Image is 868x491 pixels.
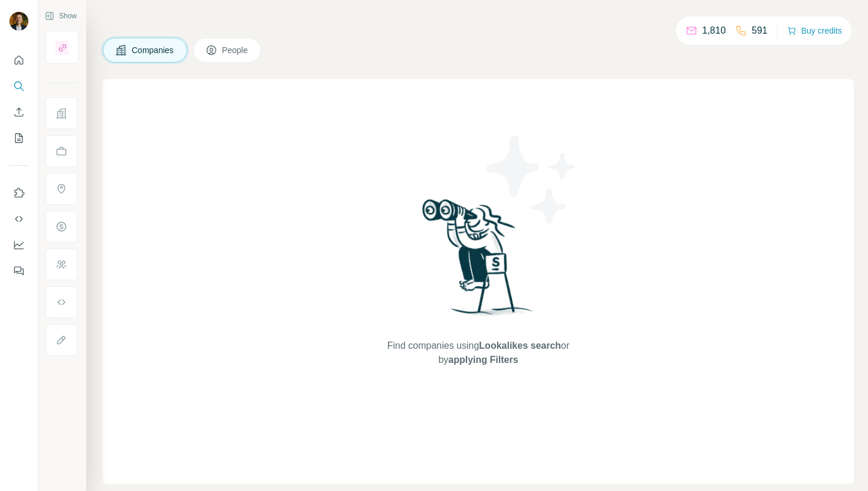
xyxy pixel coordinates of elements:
button: Dashboard [9,234,28,256]
span: People [222,44,249,56]
span: Lookalikes search [479,341,561,351]
button: My lists [9,127,28,149]
button: Use Surfe on LinkedIn [9,182,28,204]
button: Show [37,7,85,25]
img: Surfe Illustration - Stars [478,126,585,233]
p: 591 [752,24,768,38]
button: Quick start [9,50,28,71]
p: 1,810 [702,24,726,38]
button: Feedback [9,260,28,281]
span: applying Filters [448,355,518,365]
button: Buy credits [787,22,842,39]
span: Companies [132,44,175,56]
span: Find companies using or by [384,339,573,367]
button: Search [9,76,28,97]
img: Surfe Illustration - Woman searching with binoculars [417,196,540,328]
img: Avatar [9,12,28,31]
button: Use Surfe API [9,208,28,230]
button: Enrich CSV [9,102,28,123]
h4: Search [103,14,854,31]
